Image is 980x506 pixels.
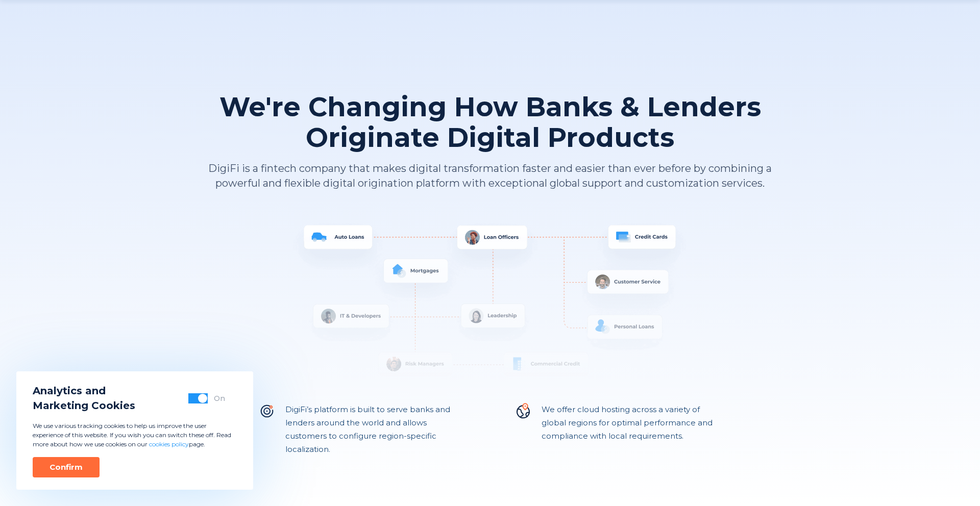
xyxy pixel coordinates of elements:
[33,457,100,477] button: Confirm
[207,161,773,191] p: DigiFi is a fintech company that makes digital transformation faster and easier than ever before ...
[285,403,465,456] p: DigiFi’s platform is built to serve banks and lenders around the world and allows customers to co...
[207,221,773,395] img: System Overview
[149,440,189,448] a: cookies policy
[33,398,135,413] span: Marketing Cookies
[214,393,225,403] div: On
[542,403,721,456] p: We offer cloud hosting across a variety of global regions for optimal performance and compliance ...
[207,92,773,153] h1: We're Changing How Banks & Lenders Originate Digital Products
[33,384,135,398] span: Analytics and
[50,462,83,472] div: Confirm
[33,421,237,449] p: We use various tracking cookies to help us improve the user experience of this website. If you wi...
